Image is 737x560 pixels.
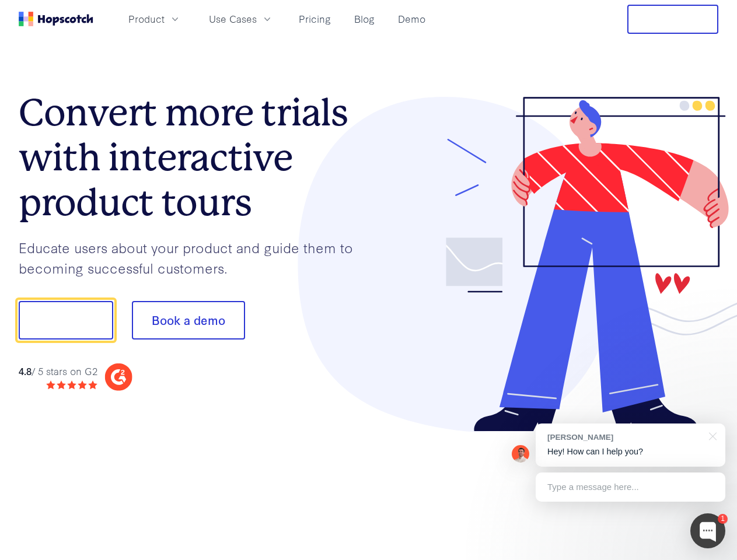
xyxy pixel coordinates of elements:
div: / 5 stars on G2 [19,364,97,379]
p: Hey! How can I help you? [547,446,714,458]
span: Product [128,12,165,26]
button: Free Trial [627,5,718,34]
a: Pricing [294,9,336,29]
div: 1 [718,514,728,524]
div: [PERSON_NAME] [547,432,702,443]
span: Use Cases [209,12,257,26]
button: Show me! [19,301,113,339]
h1: Convert more trials with interactive product tours [19,90,369,225]
a: Blog [350,9,379,29]
div: Type a message here... [536,473,725,502]
button: Use Cases [202,9,280,29]
button: Product [121,9,188,29]
button: Book a demo [132,301,245,339]
p: Educate users about your product and guide them to becoming successful customers. [19,237,369,278]
strong: 4.8 [19,364,32,377]
a: Home [19,12,93,26]
a: Demo [393,9,430,29]
img: Mark Spera [512,445,529,463]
